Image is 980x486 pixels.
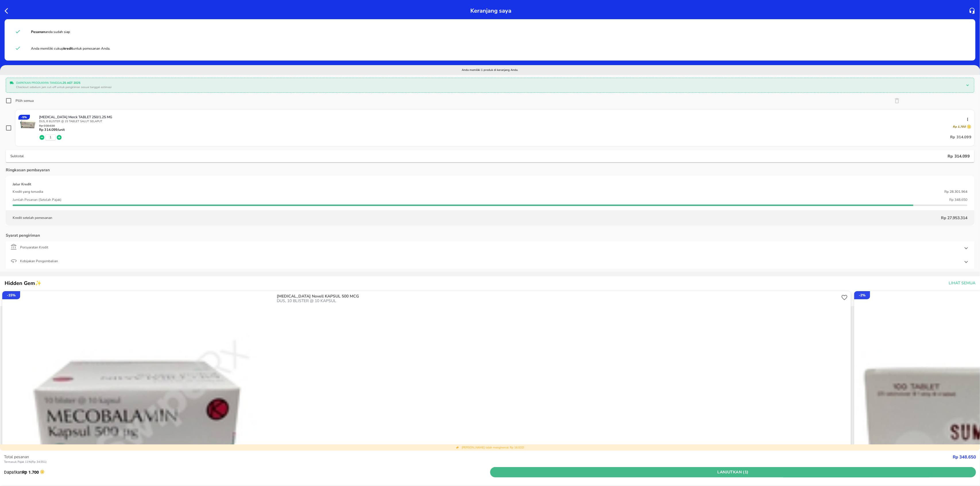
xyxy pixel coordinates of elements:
p: Rp 314.099 [948,153,970,159]
p: DUS, 8 BLISTER @ 15 TABLET SALUT SELAPUT [39,119,971,123]
span: anda sudah siap [31,30,70,34]
strong: Rp 348.650 [953,454,976,460]
p: Syarat pengiriman [6,232,40,238]
button: Lihat Semua [946,278,977,289]
p: Termasuk Pajak 11% ( Rp 34.551 ) [4,460,953,464]
img: GLUCOVANCE Merck TABLET 250/1.25 MG [18,115,37,134]
p: Persyaratan Kredit [20,245,48,250]
div: - 5 % [18,115,30,120]
b: 25 Agt 2025 [63,81,80,85]
img: total discount [456,446,459,449]
strong: Pesanan [31,30,45,34]
p: [MEDICAL_DATA] Merck TABLET 250/1.25 MG [39,115,967,119]
p: [MEDICAL_DATA] Novell KAPSUL 500 MCG [277,294,839,299]
div: Dapatkan produknya tanggal25 Agt 2025Checkout sebelum jam cut-off untuk pengiriman sesuai tanggal... [7,79,973,91]
p: Subtotal [10,154,948,158]
button: 1 [50,135,51,139]
strong: Rp 1.700 [22,470,39,475]
button: Lanjutkan (1) [490,467,976,478]
p: Jalur Kredit [13,182,31,187]
p: Rp 28.301.964 [944,189,967,194]
div: Persyaratan Kredit [6,241,974,255]
p: Jumlah Pesanan (Setelah Pajak) [13,197,61,202]
p: Rp 27.953.314 [941,215,967,221]
p: Checkout sebelum jam cut-off untuk pengiriman sesuai tanggal estimasi [16,85,962,90]
strong: kredit [63,46,73,51]
p: Rp 314.099 [950,134,971,141]
span: Anda memiliki cukup untuk pemesanan Anda. [31,46,110,51]
span: Lihat Semua [949,280,975,287]
p: - 15 % [7,293,16,298]
p: DUS, 10 BLISTER @ 10 KAPSUL [277,299,840,303]
div: Kebijakan Pengembalian [6,255,974,269]
p: Kredit yang tersedia [13,189,43,194]
span: Lanjutkan (1) [492,469,974,476]
p: Rp 348.650 [949,197,967,202]
p: - 2 % [859,293,865,298]
p: Rp 314.099 /unit [39,128,65,132]
p: Rp 330.630 [39,125,65,128]
p: Dapatkan [4,469,490,475]
p: Keranjang saya [470,6,511,16]
div: Pilih semua [16,98,34,103]
p: Kredit setelah pemesanan [13,215,52,220]
p: Kebijakan Pengembalian [20,258,58,264]
p: Dapatkan produknya tanggal [16,81,962,85]
p: Rp 1.700 [953,125,966,129]
p: Total pesanan [4,454,953,460]
p: Ringkasan pembayaran [6,167,50,173]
